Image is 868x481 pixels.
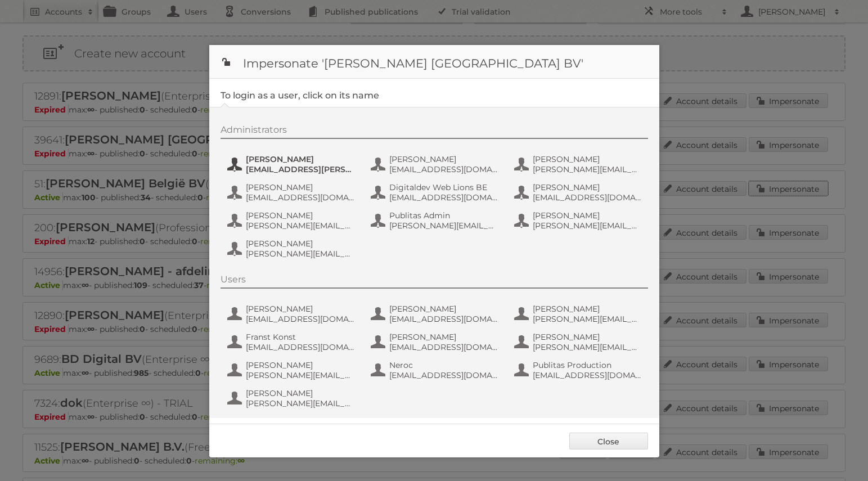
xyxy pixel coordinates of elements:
span: [PERSON_NAME][EMAIL_ADDRESS][PERSON_NAME][DOMAIN_NAME] [246,370,355,380]
button: [PERSON_NAME] [PERSON_NAME][EMAIL_ADDRESS][DOMAIN_NAME] [226,209,358,232]
button: Neroc [EMAIL_ADDRESS][DOMAIN_NAME] [370,359,502,381]
span: [EMAIL_ADDRESS][PERSON_NAME][DOMAIN_NAME] [246,164,355,174]
span: [PERSON_NAME] [533,154,642,164]
div: Administrators [221,124,648,139]
span: [PERSON_NAME] [389,304,498,314]
span: [EMAIL_ADDRESS][DOMAIN_NAME] [533,192,642,203]
button: [PERSON_NAME] [PERSON_NAME][EMAIL_ADDRESS][PERSON_NAME][DOMAIN_NAME] [226,359,358,381]
span: Digitaldev Web Lions BE [389,182,498,192]
span: [EMAIL_ADDRESS][DOMAIN_NAME] [389,370,498,380]
button: [PERSON_NAME] [EMAIL_ADDRESS][DOMAIN_NAME] [226,181,358,204]
span: [PERSON_NAME] [246,360,355,370]
span: [PERSON_NAME] [246,239,355,249]
button: [PERSON_NAME] [PERSON_NAME][EMAIL_ADDRESS][PERSON_NAME][DOMAIN_NAME] [513,331,645,353]
button: Franst Konst [EMAIL_ADDRESS][DOMAIN_NAME] [226,331,358,353]
span: [PERSON_NAME][EMAIL_ADDRESS][DOMAIN_NAME] [533,164,642,174]
span: [PERSON_NAME][EMAIL_ADDRESS][DOMAIN_NAME] [533,221,642,231]
span: Publitas Production [533,360,642,370]
a: Close [569,433,648,449]
legend: To login as a user, click on its name [221,90,379,101]
button: Publitas Admin [PERSON_NAME][EMAIL_ADDRESS][PERSON_NAME][DOMAIN_NAME] [370,209,502,232]
span: [PERSON_NAME] [246,210,355,221]
span: [PERSON_NAME] [533,304,642,314]
span: [PERSON_NAME][EMAIL_ADDRESS][DOMAIN_NAME] [246,249,355,259]
button: [PERSON_NAME] [PERSON_NAME][EMAIL_ADDRESS][DOMAIN_NAME] [226,387,358,410]
button: [PERSON_NAME] [PERSON_NAME][EMAIL_ADDRESS][DOMAIN_NAME] [513,303,645,325]
span: [PERSON_NAME] [533,332,642,342]
div: Users [221,274,648,289]
span: [EMAIL_ADDRESS][DOMAIN_NAME] [389,164,498,174]
span: [PERSON_NAME][EMAIL_ADDRESS][PERSON_NAME][DOMAIN_NAME] [389,221,498,231]
span: Publitas Admin [389,210,498,221]
button: [PERSON_NAME] [PERSON_NAME][EMAIL_ADDRESS][DOMAIN_NAME] [513,209,645,232]
button: [PERSON_NAME] [EMAIL_ADDRESS][PERSON_NAME][DOMAIN_NAME] [226,153,358,176]
span: Neroc [389,360,498,370]
button: [PERSON_NAME] [EMAIL_ADDRESS][DOMAIN_NAME] [370,331,502,353]
span: [PERSON_NAME] [246,304,355,314]
span: [PERSON_NAME][EMAIL_ADDRESS][DOMAIN_NAME] [533,314,642,324]
span: [EMAIL_ADDRESS][DOMAIN_NAME] [246,314,355,324]
span: [EMAIL_ADDRESS][DOMAIN_NAME] [246,192,355,203]
button: [PERSON_NAME] [EMAIL_ADDRESS][DOMAIN_NAME] [513,181,645,204]
span: [PERSON_NAME][EMAIL_ADDRESS][DOMAIN_NAME] [246,221,355,231]
span: [PERSON_NAME] [389,154,498,164]
button: Digitaldev Web Lions BE [EMAIL_ADDRESS][DOMAIN_NAME] [370,181,502,204]
span: [PERSON_NAME] [246,388,355,398]
span: [EMAIL_ADDRESS][DOMAIN_NAME] [389,314,498,324]
span: [PERSON_NAME][EMAIL_ADDRESS][DOMAIN_NAME] [246,398,355,408]
span: [EMAIL_ADDRESS][DOMAIN_NAME] [389,192,498,203]
span: [EMAIL_ADDRESS][DOMAIN_NAME] [246,342,355,352]
button: [PERSON_NAME] [EMAIL_ADDRESS][DOMAIN_NAME] [226,303,358,325]
button: [PERSON_NAME] [EMAIL_ADDRESS][DOMAIN_NAME] [370,303,502,325]
span: [EMAIL_ADDRESS][DOMAIN_NAME] [389,342,498,352]
span: [PERSON_NAME] [389,332,498,342]
span: [PERSON_NAME] [533,182,642,192]
button: Publitas Production [EMAIL_ADDRESS][DOMAIN_NAME] [513,359,645,381]
button: [PERSON_NAME] [PERSON_NAME][EMAIL_ADDRESS][DOMAIN_NAME] [513,153,645,176]
span: [PERSON_NAME][EMAIL_ADDRESS][PERSON_NAME][DOMAIN_NAME] [533,342,642,352]
span: Franst Konst [246,332,355,342]
button: [PERSON_NAME] [PERSON_NAME][EMAIL_ADDRESS][DOMAIN_NAME] [226,237,358,260]
span: [PERSON_NAME] [246,182,355,192]
h1: Impersonate '[PERSON_NAME] [GEOGRAPHIC_DATA] BV' [209,45,659,79]
span: [PERSON_NAME] [246,154,355,164]
button: [PERSON_NAME] [EMAIL_ADDRESS][DOMAIN_NAME] [370,153,502,176]
span: [PERSON_NAME] [533,210,642,221]
span: [EMAIL_ADDRESS][DOMAIN_NAME] [533,370,642,380]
